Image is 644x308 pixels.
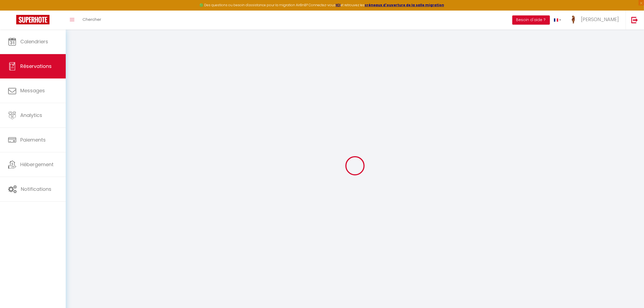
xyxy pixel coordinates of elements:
[20,38,48,45] span: Calendriers
[20,63,52,70] span: Réservations
[4,2,21,18] button: Ouvrir le widget de chat LiveChat
[21,186,51,192] span: Notifications
[512,15,550,25] button: Besoin d'aide ?
[20,87,45,94] span: Messages
[20,161,54,168] span: Hébergement
[365,3,444,7] a: créneaux d'ouverture de la salle migration
[565,11,626,30] a: ... [PERSON_NAME]
[20,136,46,143] span: Paiements
[20,112,42,119] span: Analytics
[581,16,619,23] span: [PERSON_NAME]
[78,11,105,30] a: Chercher
[16,15,49,24] img: Super Booking
[82,17,101,22] span: Chercher
[631,17,638,23] img: logout
[569,15,577,24] img: ...
[336,3,341,7] a: ICI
